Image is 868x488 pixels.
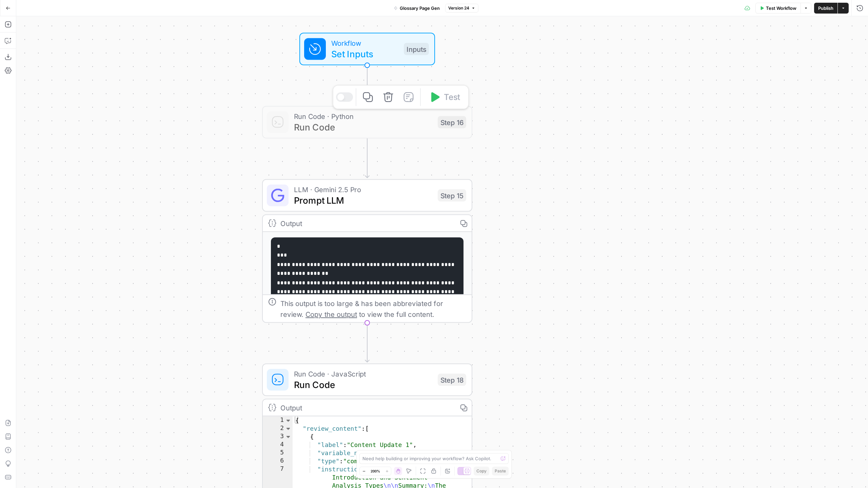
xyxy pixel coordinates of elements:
[294,194,432,207] span: Prompt LLM
[262,33,472,65] div: WorkflowSet InputsInputs
[445,4,478,13] button: Version 24
[814,3,837,14] button: Publish
[495,468,506,474] span: Paste
[766,5,796,12] span: Test Workflow
[294,184,432,195] span: LLM · Gemini 2.5 Pro
[438,116,466,128] div: Step 16
[263,441,293,449] div: 4
[284,425,292,433] span: Toggle code folding, rows 2 through 43
[444,91,460,103] span: Test
[331,38,398,48] span: Workflow
[476,468,487,474] span: Copy
[818,5,833,12] span: Publish
[280,298,466,320] div: This output is too large & has been abbreviated for review. to view the full content.
[294,368,432,379] span: Run Code · JavaScript
[263,416,293,425] div: 1
[263,449,293,457] div: 5
[371,468,380,474] span: 200%
[284,416,292,425] span: Toggle code folding, rows 1 through 44
[365,65,369,105] g: Edge from start to step_16
[331,47,398,61] span: Set Inputs
[390,3,444,14] button: Glossary Page Gen
[294,378,432,391] span: Run Code
[404,43,429,55] div: Inputs
[294,120,432,134] span: Run Code
[474,467,489,475] button: Copy
[263,425,293,433] div: 2
[755,3,801,14] button: Test Workflow
[365,323,369,362] g: Edge from step_15 to step_18
[492,467,509,475] button: Paste
[294,111,432,122] span: Run Code · Python
[263,433,293,441] div: 3
[280,402,451,413] div: Output
[438,189,466,202] div: Step 15
[280,218,451,229] div: Output
[284,433,292,441] span: Toggle code folding, rows 3 through 12
[263,457,293,465] div: 6
[365,139,369,178] g: Edge from step_16 to step_15
[400,5,440,12] span: Glossary Page Gen
[423,88,466,106] button: Test
[262,106,472,139] div: Run Code · PythonRun CodeStep 16Test
[305,310,357,318] span: Copy the output
[448,5,469,11] span: Version 24
[438,374,466,386] div: Step 18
